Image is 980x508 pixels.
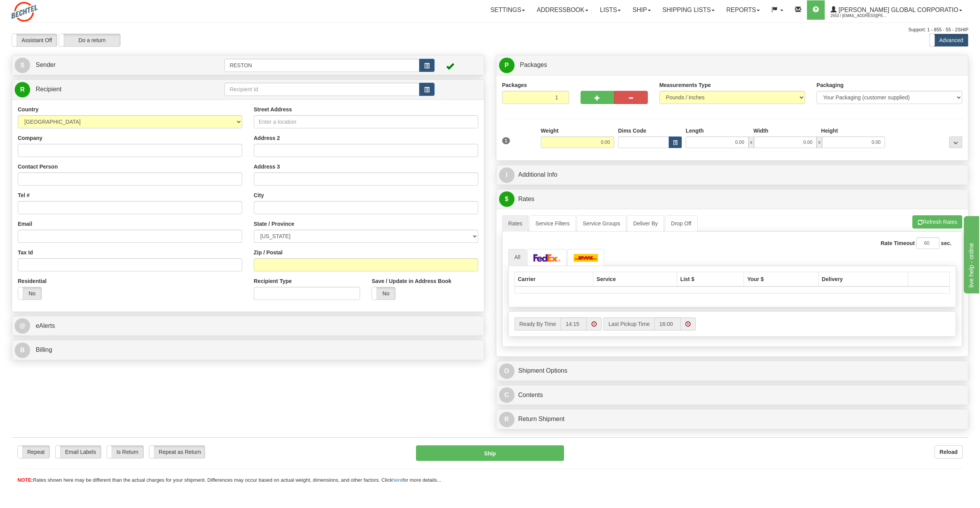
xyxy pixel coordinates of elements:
[819,272,908,286] th: Delivery
[18,220,32,228] label: Email
[627,215,664,232] a: Deliver By
[18,287,41,300] label: No
[912,215,962,228] button: Refresh Rates
[941,239,951,247] label: sec.
[934,445,963,459] button: Reload
[533,254,560,262] img: FedEx Express®
[254,106,292,113] label: Street Address
[36,61,56,68] span: Sender
[18,191,30,199] label: Tel #
[499,387,966,403] a: CContents
[499,363,966,379] a: OShipment Options
[12,477,968,484] div: Rates shown here may be different than the actual charges for your shipment. Differences may occu...
[593,272,677,286] th: Service
[6,5,71,14] div: live help - online
[18,134,42,142] label: Company
[881,239,915,247] label: Rate Timeout
[18,446,49,458] label: Repeat
[499,411,966,427] a: RReturn Shipment
[502,81,527,89] label: Packages
[36,322,55,329] span: eAlerts
[939,449,958,455] b: Reload
[416,445,564,461] button: Ship
[499,191,966,207] a: $Rates
[499,412,515,427] span: R
[15,58,30,73] span: S
[594,0,627,20] a: Lists
[254,220,294,228] label: State / Province
[627,0,656,20] a: Ship
[254,277,292,285] label: Recipient Type
[541,127,559,135] label: Weight
[15,342,481,358] a: B Billing
[529,215,576,232] a: Service Filters
[720,0,766,20] a: Reports
[749,136,754,148] span: x
[618,127,646,135] label: Dims Code
[817,136,822,148] span: x
[502,137,510,144] span: 1
[499,57,966,73] a: P Packages
[18,163,58,170] label: Contact Person
[677,272,744,286] th: List $
[15,343,30,358] span: B
[515,317,561,331] label: Ready By Time
[36,346,52,353] span: Billing
[59,34,120,46] label: Do a return
[392,477,403,483] a: here
[659,81,711,89] label: Measurements Type
[744,272,819,286] th: Your $
[603,317,654,331] label: Last Pickup Time
[12,27,968,33] div: Support: 1 - 855 - 55 - 2SHIP
[817,81,844,89] label: Packaging
[753,127,768,135] label: Width
[831,12,888,20] span: 2553 / [EMAIL_ADDRESS][PERSON_NAME][DOMAIN_NAME]
[17,477,33,483] span: NOTE:
[372,277,451,285] label: Save / Update in Address Book
[520,61,547,68] span: Packages
[949,136,962,148] div: ...
[254,134,280,142] label: Address 2
[18,277,47,285] label: Residential
[224,83,419,96] input: Recipient Id
[531,0,594,20] a: Addressbook
[657,0,720,20] a: Shipping lists
[224,59,419,72] input: Sender Id
[825,0,968,20] a: [PERSON_NAME] Global Corporatio 2553 / [EMAIL_ADDRESS][PERSON_NAME][DOMAIN_NAME]
[18,249,33,256] label: Tax Id
[254,163,280,170] label: Address 3
[12,2,37,22] img: logo2553.jpg
[15,57,224,73] a: S Sender
[499,167,966,183] a: IAdditional Info
[149,446,205,458] label: Repeat as Return
[499,387,515,403] span: C
[254,191,264,199] label: City
[508,249,527,265] a: All
[18,106,39,113] label: Country
[499,363,515,379] span: O
[15,318,481,334] a: @ eAlerts
[499,58,515,73] span: P
[254,115,478,128] input: Enter a location
[372,287,395,300] label: No
[36,86,61,92] span: Recipient
[686,127,704,135] label: Length
[12,34,57,46] label: Assistant Off
[962,215,979,293] iframe: chat widget
[665,215,698,232] a: Drop Off
[577,215,626,232] a: Service Groups
[515,272,593,286] th: Carrier
[499,167,515,183] span: I
[254,249,283,256] label: Zip / Postal
[837,7,958,13] span: [PERSON_NAME] Global Corporatio
[499,191,515,207] span: $
[15,82,30,97] span: R
[15,82,201,97] a: R Recipient
[821,127,838,135] label: Height
[15,318,30,334] span: @
[930,34,968,46] label: Advanced
[107,446,143,458] label: Is Return
[574,254,598,262] img: DHL
[502,215,529,232] a: Rates
[56,446,101,458] label: Email Labels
